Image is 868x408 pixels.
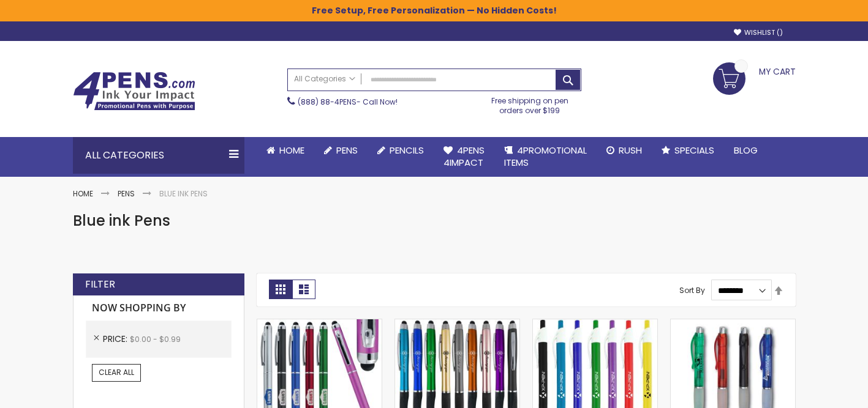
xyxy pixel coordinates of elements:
[73,188,93,199] a: Home
[619,144,642,157] span: Rush
[269,280,292,299] strong: Grid
[395,319,519,329] a: Lory Metallic Stylus Pen
[279,144,304,157] span: Home
[298,97,398,107] span: - Call Now!
[298,97,357,107] a: (888) 88-4PENS
[734,28,783,37] a: Wishlist
[443,144,485,169] span: 4Pens 4impact
[434,137,494,177] a: 4Pens4impact
[679,285,705,295] label: Sort By
[73,72,195,111] img: 4Pens Custom Pens and Promotional Products
[336,144,358,157] span: Pens
[103,333,130,345] span: Price
[99,367,134,377] span: Clear All
[724,137,768,164] a: Blog
[478,91,581,116] div: Free shipping on pen orders over $199
[390,144,424,157] span: Pencils
[652,137,724,164] a: Specials
[671,319,795,329] a: Mr. Gel Advertising pen
[288,69,361,89] a: All Categories
[257,137,314,164] a: Home
[314,137,368,164] a: Pens
[92,364,141,381] a: Clear All
[494,137,597,177] a: 4PROMOTIONALITEMS
[674,144,714,157] span: Specials
[257,319,382,329] a: I-Stylus Slim Pen
[73,211,796,231] h1: Blue ink Pens
[86,295,232,321] strong: Now Shopping by
[130,334,181,344] span: $0.00 - $0.99
[504,144,587,169] span: 4PROMOTIONAL ITEMS
[73,137,244,174] div: All Categories
[118,188,135,199] a: Pens
[597,137,652,164] a: Rush
[85,278,115,291] strong: Filter
[368,137,434,164] a: Pencils
[734,144,758,157] span: Blog
[533,319,657,329] a: Preston B Click Pen
[294,74,355,84] span: All Categories
[159,188,208,199] strong: Blue ink Pens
